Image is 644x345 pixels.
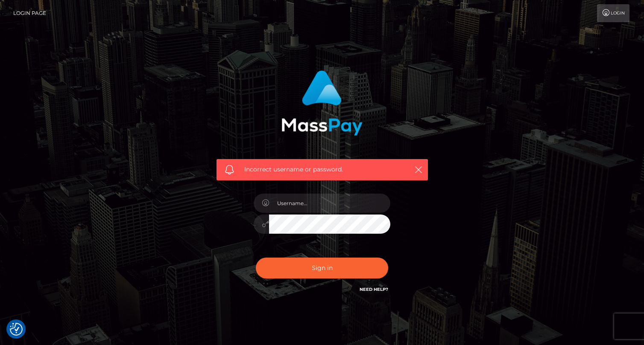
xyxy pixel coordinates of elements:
img: MassPay Login [281,70,363,136]
input: Username... [269,194,390,213]
button: Consent Preferences [10,323,23,336]
button: Sign in [256,258,388,278]
a: Login Page [13,4,46,22]
a: Login [597,4,629,22]
a: Need Help? [360,287,388,292]
span: Incorrect username or password. [244,165,400,174]
img: Revisit consent button [10,323,23,336]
